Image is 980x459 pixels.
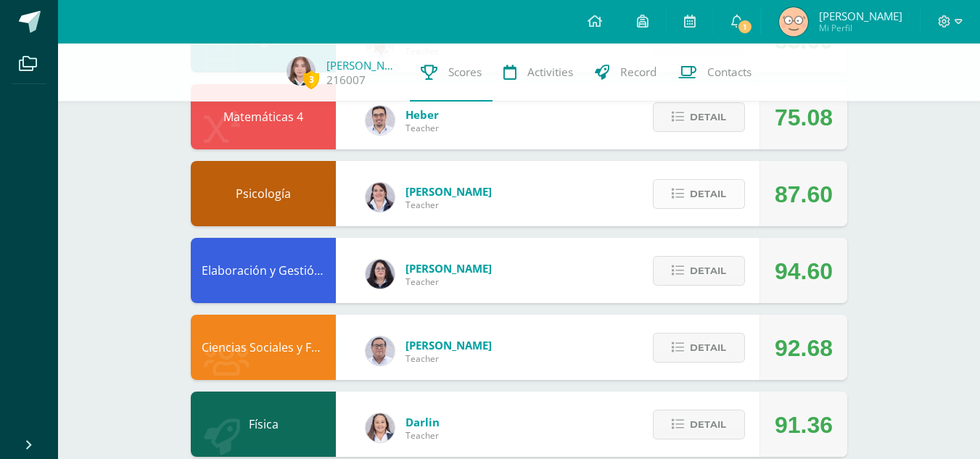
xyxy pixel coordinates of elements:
span: [PERSON_NAME] [405,184,492,199]
a: [PERSON_NAME] [326,58,399,73]
img: f270ddb0ea09d79bf84e45c6680ec463.png [366,260,395,289]
span: [PERSON_NAME] [405,338,492,352]
div: 94.60 [775,239,833,304]
img: 794815d7ffad13252b70ea13fddba508.png [366,413,395,442]
span: Detail [690,257,726,284]
span: Detail [690,104,726,131]
span: Mi Perfil [819,22,902,34]
span: Teacher [405,122,439,134]
a: Record [584,44,667,102]
span: Record [620,65,656,80]
button: Detail [653,179,745,209]
span: Teacher [405,276,492,288]
span: Teacher [405,352,492,365]
img: c03a6ccc689e0765e21b4076cea527ac.png [287,57,316,86]
div: 75.08 [775,85,833,150]
div: 87.60 [775,162,833,227]
div: Física [191,392,336,457]
a: Activities [493,44,584,102]
a: 216007 [326,73,366,88]
span: Activities [527,65,573,80]
img: 7e6ee117349d8757d7b0695c6bbfd6af.png [779,7,808,36]
span: Detail [690,334,726,361]
div: Matemáticas 4 [191,84,336,149]
img: 54231652241166600daeb3395b4f1510.png [366,106,395,135]
a: Scores [410,44,493,102]
span: Detail [690,411,726,438]
button: Detail [653,102,745,132]
button: Detail [653,333,745,363]
img: 4f58a82ddeaaa01b48eeba18ee71a186.png [366,183,395,212]
span: Heber [405,107,439,122]
span: Teacher [405,199,492,211]
span: [PERSON_NAME] [819,9,902,23]
a: Contacts [667,44,762,102]
span: Detail [690,181,726,207]
div: Psicología [191,161,336,226]
span: [PERSON_NAME] [405,261,492,276]
button: Detail [653,410,745,439]
span: 1 [737,19,753,35]
div: Ciencias Sociales y Formación Ciudadana 4 [191,315,336,380]
span: Contacts [707,65,752,80]
div: Elaboración y Gestión de Proyectos [191,238,336,303]
span: 3 [303,70,319,88]
span: Teacher [405,429,440,442]
div: 92.68 [775,315,833,381]
button: Detail [653,256,745,286]
span: Scores [448,65,482,80]
img: 5778bd7e28cf89dedf9ffa8080fc1cd8.png [366,336,395,365]
div: 91.36 [775,392,833,458]
span: Darlin [405,415,440,429]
